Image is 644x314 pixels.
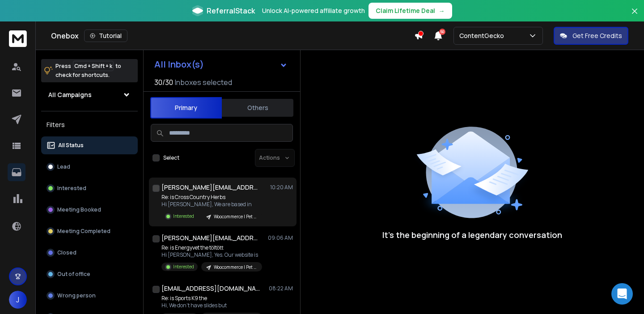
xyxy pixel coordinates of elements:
[572,31,622,40] p: Get Free Credits
[84,30,127,42] button: Tutorial
[41,265,138,283] button: Out of office
[173,213,194,220] p: Interested
[58,142,84,149] p: All Status
[55,62,121,80] p: Press to check for shortcuts.
[154,77,173,88] span: 30 / 30
[41,136,138,154] button: All Status
[48,90,92,99] h1: All Campaigns
[439,6,445,15] span: →
[41,86,138,104] button: All Campaigns
[73,61,114,71] span: Cmd + Shift + k
[57,185,86,192] p: Interested
[57,206,101,213] p: Meeting Booked
[175,77,232,88] h3: Inboxes selected
[629,5,640,27] button: Close banner
[57,228,110,235] p: Meeting Completed
[269,285,293,292] p: 08:22 AM
[161,244,262,251] p: Re: is Energyvet the töltött
[369,3,452,19] button: Claim Lifetime Deal→
[57,163,70,170] p: Lead
[41,179,138,197] button: Interested
[41,201,138,219] button: Meeting Booked
[41,119,138,131] h3: Filters
[147,55,295,73] button: All Inbox(s)
[268,234,293,242] p: 09:06 AM
[41,287,138,305] button: Wrong person
[459,31,508,40] p: ContentGecko
[161,194,262,201] p: Re: is Cross Country Herbs
[51,30,414,42] div: Onebox
[150,97,222,119] button: Primary
[161,295,262,302] p: Re: is Sports K9 the
[57,292,96,299] p: Wrong person
[214,213,257,220] p: Woocommerce | Pet Food & Supplies | [GEOGRAPHIC_DATA] | Eerik's unhinged, shorter | [DATE]
[611,283,633,305] div: Open Intercom Messenger
[382,229,562,241] p: It’s the beginning of a legendary conversation
[554,27,628,45] button: Get Free Credits
[41,222,138,240] button: Meeting Completed
[161,251,262,259] p: Hi [PERSON_NAME], Yes. Our website is
[57,249,76,256] p: Closed
[173,263,194,270] p: Interested
[41,158,138,176] button: Lead
[57,271,90,278] p: Out of office
[161,183,260,192] h1: [PERSON_NAME][EMAIL_ADDRESS][DOMAIN_NAME]
[161,284,260,293] h1: [EMAIL_ADDRESS][DOMAIN_NAME]
[41,244,138,262] button: Closed
[163,154,179,161] label: Select
[9,291,27,309] button: J
[154,60,204,69] h1: All Inbox(s)
[214,264,257,271] p: Woocommerce | Pet Food & Supplies | [GEOGRAPHIC_DATA] | [PERSON_NAME]'s unhinged, Erki v2 | [DATE]
[207,5,255,16] span: ReferralStack
[439,29,445,35] span: 50
[161,302,262,309] p: Hi, We don't have slides but
[270,184,293,191] p: 10:20 AM
[262,6,365,15] p: Unlock AI-powered affiliate growth
[161,233,260,242] h1: [PERSON_NAME][EMAIL_ADDRESS][DOMAIN_NAME]
[161,201,262,208] p: Hi [PERSON_NAME], We are based in
[222,98,293,118] button: Others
